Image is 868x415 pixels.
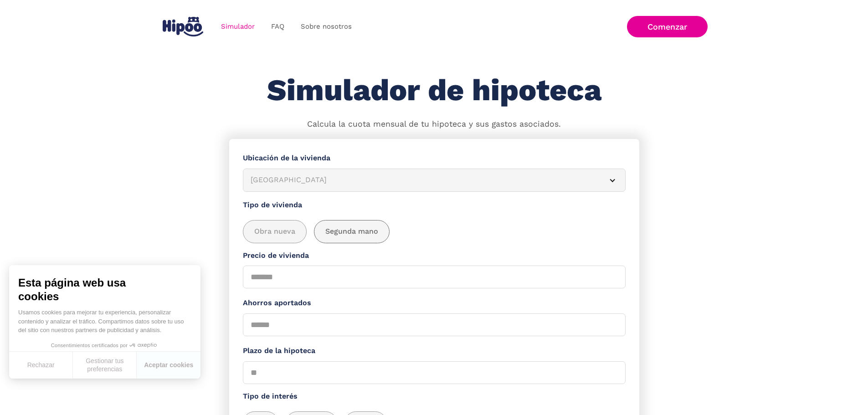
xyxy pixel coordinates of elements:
label: Tipo de vivienda [243,200,626,211]
label: Ahorros aportados [243,297,626,309]
label: Plazo de la hipoteca [243,345,626,357]
article: [GEOGRAPHIC_DATA] [243,169,626,192]
a: Comenzar [627,16,708,37]
span: Obra nueva [254,226,295,237]
label: Tipo de interés [243,391,626,402]
a: Sobre nosotros [293,18,360,36]
label: Precio de vivienda [243,250,626,261]
div: [GEOGRAPHIC_DATA] [251,174,596,186]
a: home [161,13,205,40]
a: Simulador [213,18,263,36]
h1: Simulador de hipoteca [267,74,601,107]
a: FAQ [263,18,293,36]
p: Calcula la cuota mensual de tu hipoteca y sus gastos asociados. [307,118,561,130]
label: Ubicación de la vivienda [243,153,626,164]
div: add_description_here [243,220,626,243]
span: Segunda mano [325,226,378,237]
